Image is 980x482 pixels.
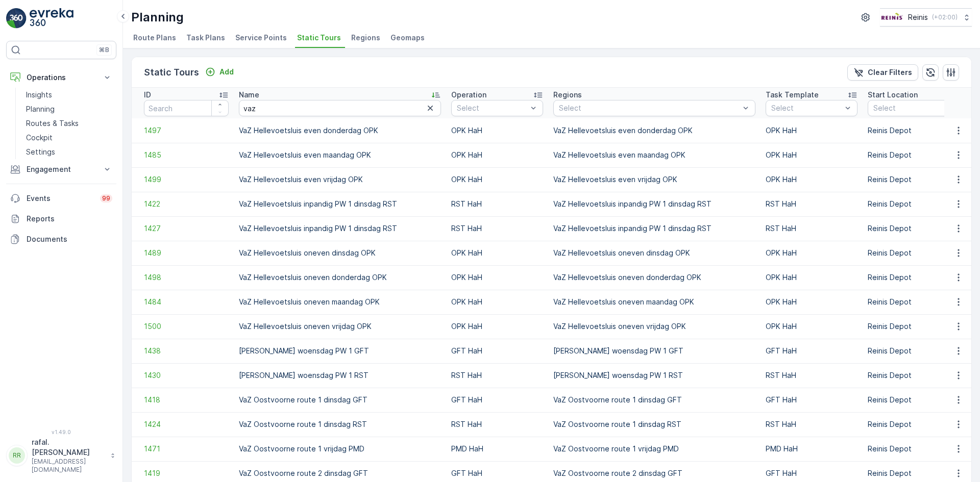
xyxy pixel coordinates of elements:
td: VaZ Hellevoetsluis inpandig PW 1 dinsdag RST [548,216,761,241]
td: Reinis Depot [863,265,965,290]
p: ID [144,90,151,100]
td: VaZ Hellevoetsluis oneven dinsdag OPK [548,241,761,265]
p: Planning [131,9,184,26]
a: Reports [6,209,116,229]
span: Service Points [235,33,287,43]
a: 1498 [144,272,229,283]
td: Reinis Depot [863,290,965,314]
span: 1422 [144,199,229,209]
a: 1485 [144,150,229,160]
td: GFT HaH [761,339,863,363]
td: GFT HaH [446,339,548,363]
p: Reports [27,214,112,224]
td: Reinis Depot [863,241,965,265]
div: RR [9,447,25,464]
a: 1499 [144,174,229,185]
p: 99 [102,194,110,202]
p: Select [559,103,740,113]
td: VaZ Hellevoetsluis oneven maandag OPK [234,290,446,314]
button: Reinis(+02:00) [880,8,972,27]
td: VaZ Hellevoetsluis inpandig PW 1 dinsdag RST [234,216,446,241]
td: GFT HaH [761,388,863,412]
td: VaZ Hellevoetsluis oneven vrijdag OPK [234,314,446,339]
p: Clear Filters [868,67,912,78]
img: logo [6,8,27,29]
td: OPK HaH [761,314,863,339]
button: RRrafal.[PERSON_NAME][EMAIL_ADDRESS][DOMAIN_NAME] [6,437,116,474]
a: 1497 [144,125,229,136]
button: Operations [6,67,116,88]
a: 1418 [144,395,229,405]
td: VaZ Hellevoetsluis oneven dinsdag OPK [234,241,446,265]
a: 1430 [144,370,229,380]
td: Reinis Depot [863,143,965,167]
td: VaZ Hellevoetsluis inpandig PW 1 dinsdag RST [234,192,446,216]
span: Regions [351,33,380,43]
p: Operation [451,90,486,100]
td: VaZ Oostvoorne route 1 dinsdag GFT [234,388,446,412]
td: [PERSON_NAME] woensdag PW 1 RST [234,363,446,388]
a: 1424 [144,419,229,429]
td: Reinis Depot [863,339,965,363]
p: Documents [27,234,112,244]
p: Select [457,103,527,113]
td: VaZ Oostvoorne route 1 dinsdag RST [548,412,761,437]
td: OPK HaH [446,167,548,192]
p: ⌘B [99,46,109,54]
p: ( +02:00 ) [932,13,958,21]
td: OPK HaH [761,265,863,290]
td: OPK HaH [446,118,548,143]
p: Regions [553,90,582,100]
td: [PERSON_NAME] woensdag PW 1 RST [548,363,761,388]
a: Planning [22,102,116,116]
td: Reinis Depot [863,314,965,339]
p: Add [219,67,234,77]
a: Routes & Tasks [22,116,116,131]
td: RST HaH [761,216,863,241]
td: [PERSON_NAME] woensdag PW 1 GFT [548,339,761,363]
td: VaZ Oostvoorne route 1 dinsdag GFT [548,388,761,412]
a: Documents [6,229,116,249]
td: PMD HaH [446,437,548,461]
td: OPK HaH [761,167,863,192]
img: logo_light-DOdMpM7g.png [30,8,73,29]
span: v 1.49.0 [6,429,116,435]
td: RST HaH [761,412,863,437]
td: VaZ Hellevoetsluis even vrijdag OPK [548,167,761,192]
p: rafal.[PERSON_NAME] [32,437,105,458]
td: OPK HaH [446,314,548,339]
a: 1438 [144,346,229,356]
button: Engagement [6,159,116,180]
td: Reinis Depot [863,412,965,437]
p: Events [27,193,94,204]
p: Insights [26,90,52,100]
p: Select [771,103,842,113]
td: Reinis Depot [863,388,965,412]
a: 1500 [144,321,229,332]
p: Start Location [868,90,918,100]
a: 1427 [144,223,229,234]
a: Insights [22,88,116,102]
span: Static Tours [297,33,341,43]
a: 1419 [144,468,229,478]
td: Reinis Depot [863,192,965,216]
td: VaZ Hellevoetsluis inpandig PW 1 dinsdag RST [548,192,761,216]
td: VaZ Hellevoetsluis even donderdag OPK [548,118,761,143]
span: 1484 [144,297,229,307]
p: Reinis [908,12,928,22]
p: Operations [27,72,96,83]
td: VaZ Hellevoetsluis oneven maandag OPK [548,290,761,314]
a: 1489 [144,248,229,258]
td: VaZ Hellevoetsluis oneven vrijdag OPK [548,314,761,339]
p: Planning [26,104,55,114]
a: Settings [22,145,116,159]
td: OPK HaH [761,143,863,167]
